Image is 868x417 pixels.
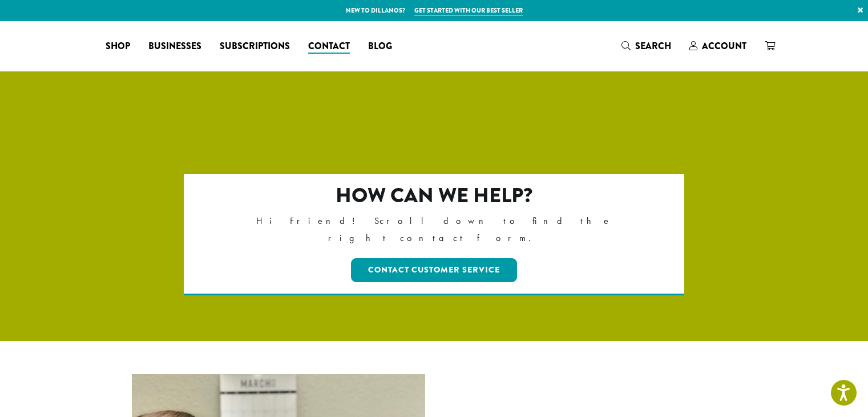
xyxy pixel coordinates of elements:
span: Shop [106,39,130,54]
span: Businesses [148,39,201,54]
span: Account [702,39,746,53]
a: Get started with our best seller [414,6,523,15]
span: Contact [308,39,350,54]
a: Shop [96,37,139,55]
a: Search [612,37,680,55]
p: Hi Friend! Scroll down to find the right contact form. [233,212,635,247]
span: Subscriptions [220,39,290,54]
span: Search [635,39,671,53]
span: Blog [368,39,392,54]
h2: How can we help? [233,183,635,208]
a: Contact Customer Service [351,258,517,282]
